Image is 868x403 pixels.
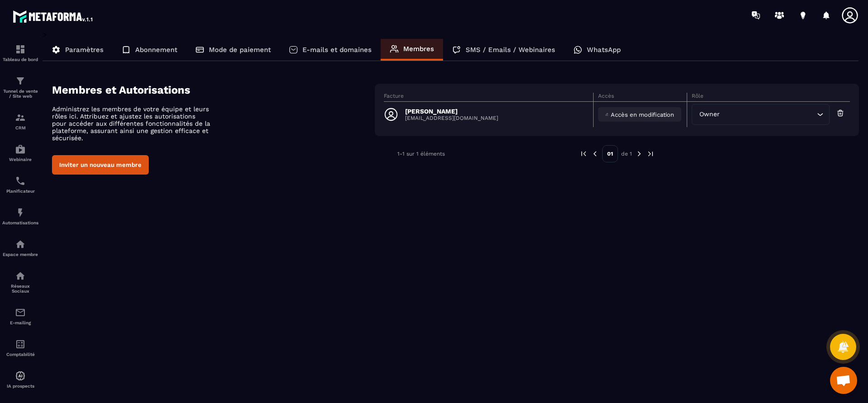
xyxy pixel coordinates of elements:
[466,46,555,54] p: SMS / Emails / Webinaires
[2,169,38,200] a: schedulerschedulerPlanificateur
[15,307,26,318] img: email
[635,150,643,158] img: next
[698,109,722,119] span: Owner
[2,57,38,62] p: Tableau de bord
[52,84,375,96] h4: Membres et Autorisations
[13,8,94,24] img: logo
[587,46,621,54] p: WhatsApp
[2,89,38,99] p: Tunnel de vente / Site web
[621,150,632,157] p: de 1
[2,220,38,225] p: Automatisations
[15,207,26,218] img: automations
[2,332,38,364] a: accountantaccountantComptabilité
[15,239,26,250] img: automations
[2,320,38,325] p: E-mailing
[687,93,850,102] th: Rôle
[2,137,38,169] a: automationsautomationsWebinaire
[2,105,38,137] a: formationformationCRM
[52,105,210,142] p: Administrez les membres de votre équipe et leurs rôles ici. Attribuez et ajustez les autorisation...
[403,45,434,53] p: Membres
[2,284,38,294] p: Réseaux Sociaux
[2,157,38,162] p: Webinaire
[2,252,38,257] p: Espace membre
[2,232,38,264] a: automationsautomationsEspace membre
[15,76,26,86] img: formation
[2,69,38,105] a: formationformationTunnel de vente / Site web
[692,104,830,125] div: Search for option
[384,93,594,102] th: Facture
[302,46,372,54] p: E-mails et domaines
[405,115,498,121] p: [EMAIL_ADDRESS][DOMAIN_NAME]
[15,370,26,381] img: automations
[2,37,38,69] a: formationformationTableau de bord
[52,155,149,175] button: Inviter un nouveau membre
[2,200,38,232] a: automationsautomationsAutomatisations
[15,144,26,155] img: automations
[2,384,38,389] p: IA prospects
[405,108,498,115] p: [PERSON_NAME]
[2,300,38,332] a: emailemailE-mailing
[15,270,26,281] img: social-network
[830,367,857,394] a: Ouvrir le chat
[2,352,38,357] p: Comptabilité
[15,44,26,55] img: formation
[2,189,38,194] p: Planificateur
[580,150,588,158] img: prev
[135,46,177,54] p: Abonnement
[15,339,26,350] img: accountant
[646,150,655,158] img: next
[15,175,26,186] img: scheduler
[722,109,815,119] input: Search for option
[591,150,599,158] img: prev
[2,264,38,300] a: social-networksocial-networkRéseaux Sociaux
[209,46,271,54] p: Mode de paiement
[2,125,38,130] p: CRM
[42,30,859,188] div: >
[611,111,674,118] span: Accès en modification
[15,112,26,123] img: formation
[602,145,618,162] p: 01
[65,46,104,54] p: Paramètres
[594,93,687,102] th: Accès
[397,151,445,157] p: 1-1 sur 1 éléments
